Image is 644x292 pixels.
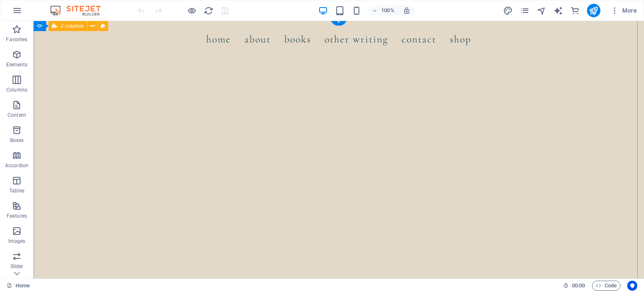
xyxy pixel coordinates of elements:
[403,7,410,14] i: On resize automatically adjust zoom level to fit chosen device.
[9,187,24,194] p: Tables
[8,238,26,245] p: Images
[570,6,580,16] i: Commerce
[369,5,398,16] button: 100%
[520,5,530,16] button: pages
[610,6,637,15] span: More
[6,36,27,43] p: Favorites
[187,5,197,16] button: Click here to leave preview mode and continue editing
[203,5,213,16] button: reload
[8,112,26,118] p: Content
[330,18,347,26] div: +
[520,6,530,16] i: Pages (Ctrl+Alt+S)
[563,281,585,291] h6: Session time
[589,6,598,16] i: Publish
[48,5,111,16] img: Editor Logo
[7,213,27,219] p: Features
[10,263,23,270] p: Slider
[503,5,513,16] button: design
[553,5,563,16] button: text_generator
[6,87,27,93] p: Columns
[381,5,395,16] h6: 100%
[596,281,617,291] span: Code
[572,281,585,291] span: 00 00
[578,282,579,289] span: :
[5,162,29,169] p: Accordion
[627,281,637,291] button: Usercentrics
[607,4,640,17] button: More
[7,281,30,291] a: Click to cancel selection. Double-click to open Pages
[6,61,28,68] p: Elements
[61,24,84,29] span: 2 columns
[503,6,513,16] i: Design (Ctrl+Alt+Y)
[587,4,600,17] button: publish
[10,137,24,144] p: Boxes
[592,281,621,291] button: Code
[553,6,563,16] i: AI Writer
[537,5,547,16] button: navigator
[570,5,580,16] button: commerce
[204,6,213,16] i: Reload page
